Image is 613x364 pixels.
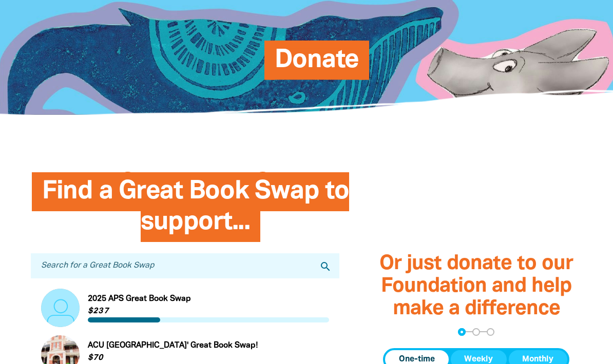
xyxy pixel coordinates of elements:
[275,49,359,80] span: Donate
[487,329,494,336] button: Navigate to step 3 of 3 to enter your payment details
[42,180,349,242] span: Find a Great Book Swap to support...
[472,329,480,336] button: Navigate to step 2 of 3 to enter your details
[319,261,332,273] i: search
[379,255,573,319] span: Or just donate to our Foundation and help make a difference
[458,329,466,336] button: Navigate to step 1 of 3 to enter your donation amount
